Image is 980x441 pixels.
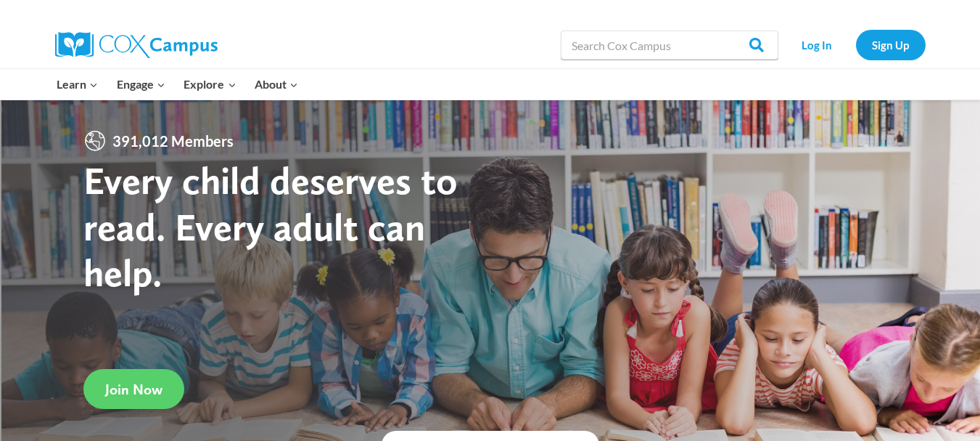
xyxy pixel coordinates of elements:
img: Cox Campus [55,32,218,58]
nav: Primary Navigation [48,69,308,100]
nav: Secondary Navigation [786,30,926,60]
span: Learn [57,75,98,94]
span: About [255,75,298,94]
a: Sign Up [856,30,926,60]
a: Log In [786,30,849,60]
span: Explore [184,75,236,94]
span: Engage [117,75,165,94]
input: Search Cox Campus [561,31,778,60]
